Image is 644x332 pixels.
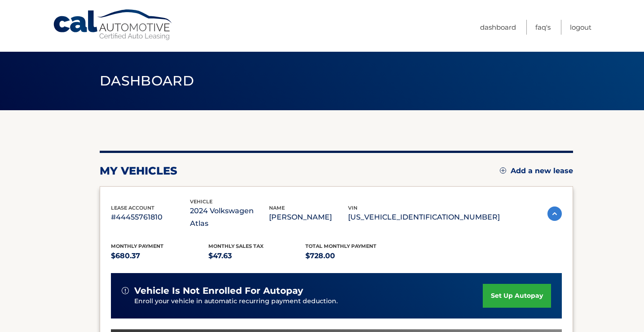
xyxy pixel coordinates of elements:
a: set up autopay [483,284,551,308]
p: Enroll your vehicle in automatic recurring payment deduction. [134,296,483,306]
a: Cal Automotive [53,9,174,41]
span: Monthly sales Tax [208,243,264,249]
p: 2024 Volkswagen Atlas [190,205,269,230]
span: Dashboard [100,72,194,89]
img: add.svg [500,167,506,174]
img: alert-white.svg [122,287,129,294]
p: #44455761810 [111,211,190,224]
span: lease account [111,205,154,211]
span: vehicle [190,198,212,205]
span: name [269,205,285,211]
p: [PERSON_NAME] [269,211,348,224]
img: accordion-active.svg [547,206,562,221]
p: [US_VEHICLE_IDENTIFICATION_NUMBER] [348,211,500,224]
p: $680.37 [111,250,208,262]
span: vin [348,205,357,211]
a: FAQ's [535,20,551,35]
h2: my vehicles [100,164,177,178]
span: Total Monthly Payment [305,243,376,249]
a: Dashboard [480,20,516,35]
p: $728.00 [305,250,403,262]
span: Monthly Payment [111,243,163,249]
span: vehicle is not enrolled for autopay [134,285,303,296]
a: Logout [570,20,591,35]
a: Add a new lease [500,166,573,175]
p: $47.63 [208,250,306,262]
